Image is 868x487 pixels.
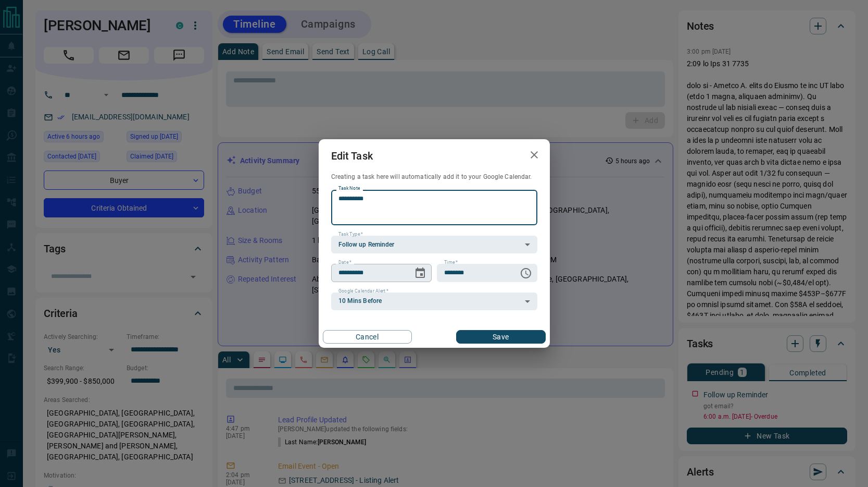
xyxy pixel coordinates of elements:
div: 10 Mins Before [331,293,537,310]
button: Save [456,330,545,344]
label: Date [338,259,351,266]
button: Choose time, selected time is 6:00 AM [515,263,536,284]
button: Cancel [323,330,412,344]
label: Task Note [338,185,360,192]
button: Choose date, selected date is Aug 13, 2025 [410,263,431,284]
label: Task Type [338,231,363,238]
h2: Edit Task [319,139,385,173]
label: Time [444,259,458,266]
div: Follow up Reminder [331,236,537,253]
p: Creating a task here will automatically add it to your Google Calendar. [331,173,537,181]
label: Google Calendar Alert [338,288,388,295]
